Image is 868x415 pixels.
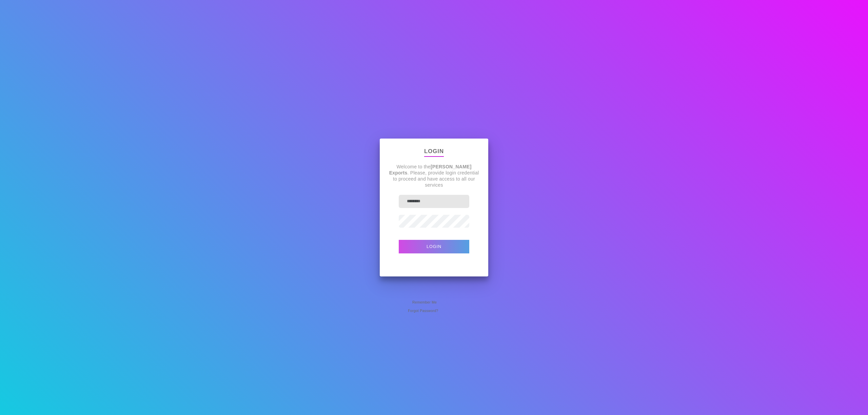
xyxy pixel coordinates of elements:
button: Login [399,240,469,253]
strong: [PERSON_NAME] Exports [389,164,472,175]
span: Remember Me [412,299,437,306]
p: Welcome to the . Please, provide login credential to proceed and have access to all our services [388,164,480,188]
p: Login [424,147,444,157]
span: Forgot Password? [408,307,438,314]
